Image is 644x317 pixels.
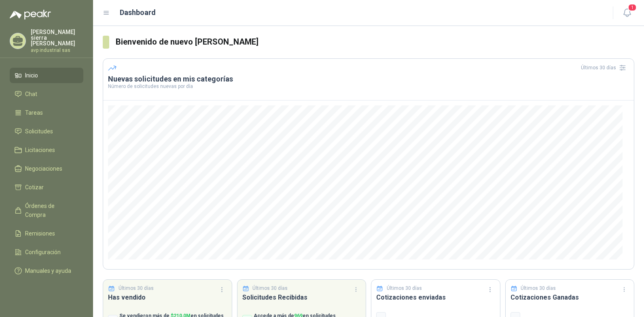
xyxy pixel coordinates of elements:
[25,164,62,173] span: Negociaciones
[25,201,76,219] span: Órdenes de Compra
[10,180,83,195] a: Cotizar
[252,285,288,292] p: Últimos 30 días
[511,292,629,302] h3: Cotizaciones Ganadas
[10,105,83,120] a: Tareas
[25,248,61,257] span: Configuración
[10,244,83,260] a: Configuración
[10,86,83,102] a: Chat
[120,7,156,18] h1: Dashboard
[10,263,83,278] a: Manuales y ayuda
[387,285,422,292] p: Últimos 30 días
[119,285,154,292] p: Últimos 30 días
[10,142,83,158] a: Licitaciones
[10,161,83,176] a: Negociaciones
[116,36,634,48] h3: Bienvenido de nuevo [PERSON_NAME]
[521,285,556,292] p: Últimos 30 días
[31,48,83,53] p: avp industrial sas
[10,124,83,139] a: Solicitudes
[108,74,629,84] h3: Nuevas solicitudes en mis categorías
[108,292,227,302] h3: Has vendido
[376,292,495,302] h3: Cotizaciones enviadas
[242,292,361,302] h3: Solicitudes Recibidas
[25,146,55,154] span: Licitaciones
[25,183,44,192] span: Cotizar
[25,229,55,238] span: Remisiones
[10,68,83,83] a: Inicio
[25,127,53,136] span: Solicitudes
[25,71,38,80] span: Inicio
[10,10,51,19] img: Logo peakr
[10,226,83,241] a: Remisiones
[108,84,629,89] p: Número de solicitudes nuevas por día
[31,29,83,46] p: [PERSON_NAME] sierra [PERSON_NAME]
[25,90,37,99] span: Chat
[25,108,43,117] span: Tareas
[25,266,71,275] span: Manuales y ayuda
[10,198,83,223] a: Órdenes de Compra
[581,61,629,74] div: Últimos 30 días
[628,4,637,11] span: 1
[620,6,634,20] button: 1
